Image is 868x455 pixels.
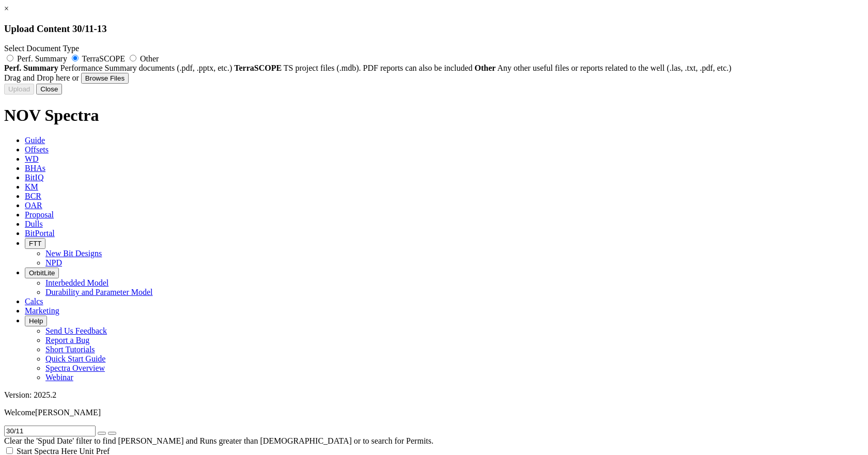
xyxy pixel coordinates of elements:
span: Marketing [25,306,59,315]
span: WD [25,154,39,163]
span: Any other useful files or reports related to the well (.las, .txt, .pdf, etc.) [498,64,732,72]
span: Guide [25,136,45,145]
a: Durability and Parameter Model [45,288,153,296]
input: TerraSCOPE [72,55,79,61]
button: Close [36,84,62,95]
strong: TerraSCOPE [234,64,282,72]
strong: Perf. Summary [4,64,58,72]
a: New Bit Designs [45,249,102,258]
span: or [72,73,79,82]
a: NPD [45,258,62,267]
input: Search [4,426,96,436]
p: Welcome [4,408,864,417]
span: FTT [29,240,41,247]
span: Proposal [25,210,54,219]
span: Perf. Summary [17,54,67,63]
a: Send Us Feedback [45,326,107,335]
span: Calcs [25,297,43,306]
span: [PERSON_NAME] [35,408,101,417]
a: Report a Bug [45,336,89,344]
span: Performance Summary documents (.pdf, .pptx, etc.) [60,64,232,72]
button: Browse Files [81,73,129,84]
span: BHAs [25,164,45,172]
span: Clear the 'Spud Date' filter to find [PERSON_NAME] and Runs greater than [DEMOGRAPHIC_DATA] or to... [4,436,433,445]
strong: Other [475,64,496,72]
span: BitIQ [25,173,43,182]
span: Help [29,317,43,325]
input: Perf. Summary [7,55,13,61]
a: Interbedded Model [45,278,109,287]
span: Other [140,54,159,63]
div: Version: 2025.2 [4,390,864,400]
span: Offsets [25,145,49,154]
span: Drag and Drop here [4,73,70,82]
span: BitPortal [25,229,55,238]
a: Quick Start Guide [45,354,105,363]
a: × [4,4,9,13]
button: Upload [4,84,34,95]
span: TerraSCOPE [82,54,125,63]
a: Webinar [45,373,73,382]
span: Upload Content [4,23,70,34]
span: OrbitLite [29,269,55,277]
a: Spectra Overview [45,364,105,372]
span: 30/11-13 [72,23,107,34]
span: Select Document Type [4,44,79,53]
span: KM [25,182,38,191]
h1: NOV Spectra [4,106,864,125]
input: Other [130,55,136,61]
span: BCR [25,192,41,200]
a: Short Tutorials [45,345,95,354]
span: Dulls [25,219,43,228]
span: TS project files (.mdb). PDF reports can also be included [284,64,473,72]
span: OAR [25,201,42,210]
